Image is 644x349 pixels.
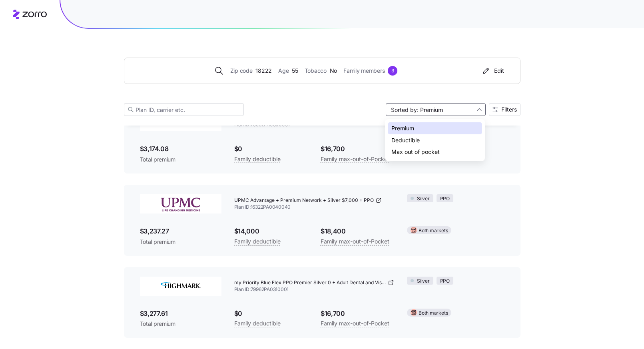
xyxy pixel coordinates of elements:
[321,237,389,246] span: Family max-out-of-Pocket
[230,66,253,75] span: Zip code
[234,154,281,164] span: Family deductible
[419,309,448,317] span: Both markets
[140,194,221,213] img: UPMC
[388,122,482,134] div: Premium
[234,144,308,154] span: $0
[255,66,272,75] span: 18222
[440,195,450,203] span: PPO
[419,227,448,235] span: Both markets
[388,66,397,76] div: 3
[417,195,430,203] span: Silver
[417,277,430,285] span: Silver
[321,144,394,154] span: $16,700
[321,309,394,319] span: $16,700
[234,319,281,328] span: Family deductible
[234,279,387,286] span: my Priority Blue Flex PPO Premier Silver 0 + Adult Dental and Vision
[234,197,374,204] span: UPMC Advantage + Premium Network + Silver $7,000 + PPO
[140,309,221,319] span: $3,277.61
[343,66,385,75] span: Family members
[234,204,395,211] span: Plan ID: 16322PA0040040
[140,238,221,246] span: Total premium
[234,237,281,246] span: Family deductible
[234,309,308,319] span: $0
[140,226,221,236] span: $3,237.27
[305,66,327,75] span: Tobacco
[501,107,517,112] span: Filters
[234,226,308,236] span: $14,000
[292,66,298,75] span: 55
[481,67,504,75] div: Edit
[140,320,221,328] span: Total premium
[278,66,289,75] span: Age
[321,226,394,236] span: $18,400
[140,277,221,296] img: Highmark BlueCross BlueShield
[388,146,482,158] div: Max out of pocket
[321,154,389,164] span: Family max-out-of-Pocket
[440,277,450,285] span: PPO
[386,103,486,116] input: Sort by
[140,144,221,154] span: $3,174.08
[330,66,337,75] span: No
[140,156,221,164] span: Total premium
[234,286,395,293] span: Plan ID: 79962PA0310001
[124,103,244,116] input: Plan ID, carrier etc.
[321,319,389,328] span: Family max-out-of-Pocket
[489,103,520,116] button: Filters
[388,134,482,146] div: Deductible
[478,64,507,77] button: Edit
